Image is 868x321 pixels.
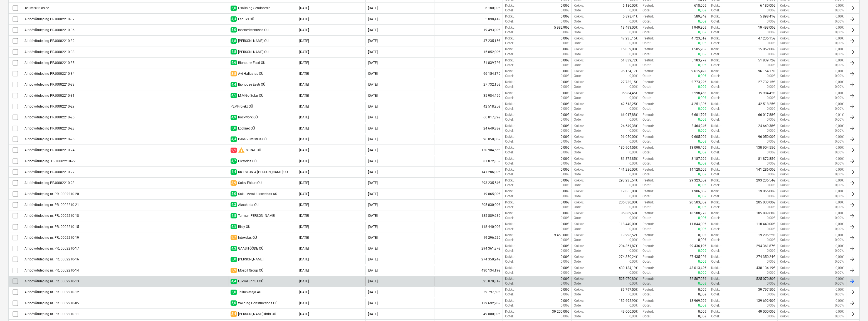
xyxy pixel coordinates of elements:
[698,117,706,122] p: 0,00€
[780,91,790,96] p: Kokku :
[505,30,514,35] p: Ootel :
[231,93,237,98] span: 4,5
[299,61,309,65] div: [DATE]
[691,47,706,52] p: 1 505,20€
[299,17,309,21] div: [DATE]
[574,14,584,19] p: Kokku :
[691,113,706,117] p: 6 601,79€
[231,71,237,76] span: 3,8
[24,104,75,108] div: Alltöövõtuleping PRJ0002210-29
[368,17,378,21] div: [DATE]
[434,211,503,220] div: 185 889,68€
[780,63,790,68] p: Kokku :
[780,47,790,52] p: Kokku :
[231,104,253,108] div: PLMProjekt OÜ
[24,94,75,98] div: Alltöövõtuleping PRJ0002210-31
[698,8,706,13] p: 0,00€
[238,50,269,54] div: Harku Ehitus OÜ
[24,61,75,65] div: Alltöövõtuleping PRJ0002210-35
[505,52,514,57] p: Ootel :
[621,80,638,84] p: 27 732,15€
[711,91,721,96] p: Kokku :
[505,84,514,89] p: Ootel :
[629,8,638,13] p: 0,00€
[505,36,515,41] p: Kokku :
[505,96,514,100] p: Ootel :
[238,94,263,98] div: M.M Go Solar OÜ
[238,28,269,32] div: Inseneriteenused OÜ
[711,19,720,24] p: Ootel :
[561,96,569,100] p: 0,00€
[561,41,569,46] p: 0,00€
[835,52,844,57] p: 0,00%
[434,135,503,144] div: 96 050,00€
[434,91,503,100] div: 35 984,45€
[629,19,638,24] p: 0,00€
[780,106,790,111] p: Kokku :
[623,3,638,8] p: 6 180,00€
[629,96,638,100] p: 0,00€
[434,244,503,253] div: 294 361,87€
[434,58,503,68] div: 51 839,72€
[505,117,514,122] p: Ootel :
[642,52,651,57] p: Ootel :
[434,145,503,155] div: 130 904,56€
[711,113,721,117] p: Kokku :
[561,19,569,24] p: 0,00€
[574,117,582,122] p: Ootel :
[711,8,720,13] p: Ootel :
[24,28,75,32] div: Alltöövõtuleping PRJ0002210-36
[780,74,790,78] p: Kokku :
[691,102,706,106] p: 4 251,83€
[299,83,309,86] div: [DATE]
[835,14,844,19] p: 0,00€
[642,80,654,84] p: Peetud :
[434,36,503,46] div: 47 235,15€
[434,222,503,231] div: 118 440,00€
[299,6,309,10] div: [DATE]
[642,30,651,35] p: Ootel :
[691,25,706,30] p: 1 949,30€
[561,106,569,111] p: 0,00€
[758,102,775,106] p: 42 518,25€
[505,41,514,46] p: Ootel :
[434,178,503,188] div: 293 235,54€
[24,83,75,86] div: Alltöövõtuleping PRJ0002210-33
[691,80,706,84] p: 2 773,22€
[780,84,790,89] p: Kokku :
[238,6,270,10] div: Osaühing Seminordic
[642,3,654,8] p: Peetud :
[691,91,706,96] p: 3 598,45€
[642,58,654,63] p: Peetud :
[574,106,582,111] p: Ootel :
[561,52,569,57] p: 0,00€
[368,115,378,119] div: [DATE]
[561,102,569,106] p: 0,00€
[561,91,569,96] p: 0,00€
[574,19,582,24] p: Ootel :
[574,96,582,100] p: Ootel :
[434,80,503,89] div: 27 732,15€
[767,84,775,89] p: 0,00€
[767,52,775,57] p: 0,00€
[299,94,309,98] div: [DATE]
[561,3,569,8] p: 0,00€
[505,91,515,96] p: Kokku :
[299,39,309,43] div: [DATE]
[767,8,775,13] p: 0,00€
[698,19,706,24] p: 0,00€
[629,117,638,122] p: 0,00€
[299,104,309,108] div: [DATE]
[711,14,721,19] p: Kokku :
[767,106,775,111] p: 0,00€
[642,47,654,52] p: Peetud :
[760,3,775,8] p: 6 180,00€
[434,14,503,24] div: 5 898,41€
[758,91,775,96] p: 35 984,45€
[698,52,706,57] p: 0,00€
[767,41,775,46] p: 0,00€
[505,80,515,84] p: Kokku :
[758,25,775,30] p: 19 493,00€
[574,41,582,46] p: Ootel :
[835,80,844,84] p: 0,00€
